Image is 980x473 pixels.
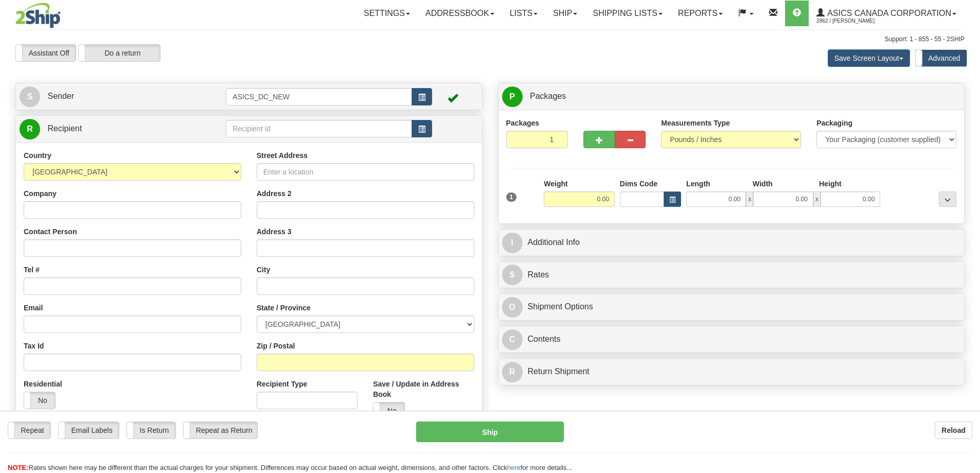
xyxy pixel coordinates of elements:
span: Sender [47,92,74,100]
span: S [20,86,40,107]
a: Reports [670,1,730,26]
span: P [502,86,523,107]
label: Advanced [916,50,967,66]
a: $Rates [502,265,961,286]
label: Zip / Postal [257,341,295,351]
span: ASICS CANADA CORPORATION [825,9,951,17]
span: R [20,119,40,139]
span: O [502,297,523,318]
div: Support: 1 - 855 - 55 - 2SHIP [15,35,965,44]
input: Sender Id [226,88,412,106]
span: 2862 / [PERSON_NAME] [816,16,894,26]
label: Country [24,150,51,161]
a: ASICS CANADA CORPORATION 2862 / [PERSON_NAME] [809,1,964,26]
label: Address 2 [257,188,292,199]
label: Street Address [257,150,308,161]
span: x [813,191,821,207]
a: Shipping lists [585,1,670,26]
label: Height [819,179,842,189]
div: ... [939,191,956,207]
button: Reload [935,422,972,439]
label: Contact Person [24,226,77,237]
label: Recipient Type [257,379,308,389]
a: OShipment Options [502,296,961,318]
span: NOTE: [8,464,28,471]
span: 1 [506,192,517,202]
label: No [373,402,404,419]
span: R [502,362,523,382]
b: Reload [941,426,966,434]
label: City [257,265,270,275]
span: C [502,329,523,350]
label: Tax Id [24,341,44,351]
a: S Sender [20,86,226,107]
label: Packages [506,118,540,128]
label: Dims Code [620,179,657,189]
a: here [507,464,521,471]
label: Repeat [8,422,50,439]
a: CContents [502,329,961,350]
span: $ [502,265,523,285]
span: I [502,233,523,253]
label: Width [753,179,773,189]
a: RReturn Shipment [502,361,961,382]
label: Email [24,303,43,313]
label: Company [24,188,57,199]
a: Settings [356,1,418,26]
label: Repeat as Return [184,422,257,439]
label: Measurements Type [661,118,730,128]
iframe: chat widget [956,184,979,289]
label: Tel # [24,265,40,275]
label: Is Return [127,422,175,439]
input: Enter a location [257,163,474,181]
label: Packaging [816,118,852,128]
label: State / Province [257,303,311,313]
a: R Recipient [20,118,203,139]
a: Addressbook [418,1,502,26]
label: No [24,392,55,409]
button: Ship [416,422,564,442]
span: Packages [530,92,566,100]
label: Email Labels [59,422,119,439]
span: x [746,191,753,207]
label: Length [686,179,710,189]
img: logo2862.jpg [15,3,61,28]
label: Save / Update in Address Book [373,379,474,399]
button: Save Screen Layout [828,49,910,67]
a: IAdditional Info [502,232,961,253]
a: P Packages [502,86,961,107]
a: Ship [545,1,585,26]
a: Lists [502,1,545,26]
label: Assistant Off [16,45,76,61]
span: Recipient [47,124,82,133]
label: Do a return [79,45,160,61]
input: Recipient Id [226,120,412,137]
label: Residential [24,379,62,389]
label: Address 3 [257,226,292,237]
label: Weight [544,179,567,189]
